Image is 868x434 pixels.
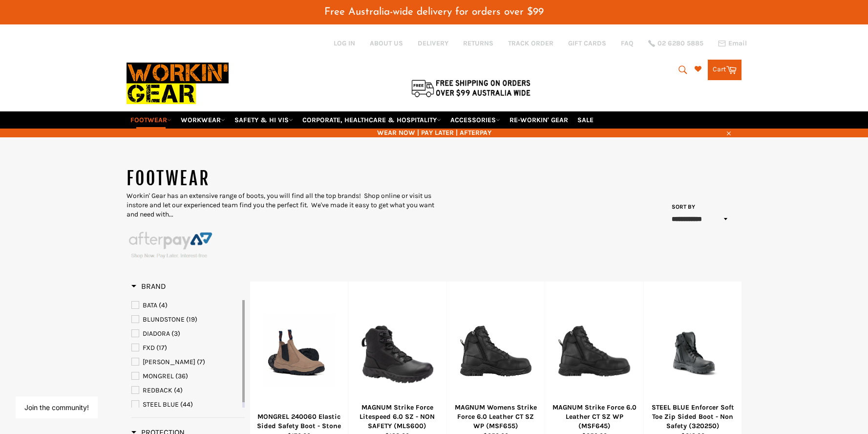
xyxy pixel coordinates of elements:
span: Email [728,40,747,47]
a: CORPORATE, HEALTHCARE & HOSPITALITY [298,111,445,129]
span: DIADORA [143,329,170,338]
a: MONGREL [131,371,240,382]
a: Cart [708,60,741,80]
a: STEEL BLUE [131,399,240,410]
a: RE-WORKIN' GEAR [506,111,572,129]
p: Workin' Gear has an extensive range of boots, you will find all the top brands! Shop online or vi... [127,191,434,219]
a: BATA [131,300,240,311]
span: (36) [175,372,188,380]
a: WORKWEAR [177,111,229,129]
a: GIFT CARDS [568,39,606,48]
span: (4) [159,301,168,309]
span: BLUNDSTONE [143,315,185,324]
a: FXD [131,343,240,353]
a: DELIVERY [418,39,448,48]
span: [PERSON_NAME] [143,358,195,366]
span: REDBACK [143,386,172,394]
div: MAGNUM Womens Strike Force 6.0 Leather CT SZ WP (MSF655) [453,403,539,431]
div: MONGREL 240060 Elastic Sided Safety Boot - Stone [256,412,342,431]
span: (4) [174,386,183,394]
span: MONGREL [143,372,174,380]
span: 02 6280 5885 [657,40,703,47]
a: Email [718,40,747,47]
label: Sort by [669,203,696,211]
span: (44) [180,400,193,409]
a: DIADORA [131,328,240,339]
span: (3) [171,329,180,338]
button: Join the community! [24,403,89,412]
span: WEAR NOW | PAY LATER | AFTERPAY [127,128,742,137]
a: REDBACK [131,385,240,396]
span: FXD [143,344,155,352]
span: (17) [156,344,167,352]
a: Log in [334,39,355,47]
span: (19) [186,315,197,324]
h1: FOOTWEAR [127,167,434,191]
div: MAGNUM Strike Force 6.0 Leather CT SZ WP (MSF645) [551,403,637,431]
img: Workin Gear leaders in Workwear, Safety Boots, PPE, Uniforms. Australia's No.1 in Workwear [127,56,229,111]
a: FAQ [621,39,634,48]
a: 02 6280 5885 [648,40,703,47]
a: RETURNS [463,39,493,48]
a: ABOUT US [370,39,403,48]
a: ACCESSORIES [446,111,504,129]
span: Brand [131,282,166,291]
span: (7) [197,358,205,366]
span: STEEL BLUE [143,400,179,409]
a: MACK [131,357,240,368]
span: Free Australia-wide delivery for orders over $99 [324,7,544,17]
a: SALE [573,111,597,129]
a: FOOTWEAR [127,111,175,129]
div: STEEL BLUE Enforcer Soft Toe Zip Sided Boot - Non Safety (320250) [650,403,736,431]
a: SAFETY & HI VIS [231,111,297,129]
h3: Brand [131,282,166,291]
div: MAGNUM Strike Force Litespeed 6.0 SZ - NON SAFETY (MLS600) [355,403,441,431]
img: Flat $9.95 shipping Australia wide [410,78,532,98]
span: BATA [143,301,157,309]
a: BLUNDSTONE [131,314,240,325]
a: TRACK ORDER [508,39,553,48]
